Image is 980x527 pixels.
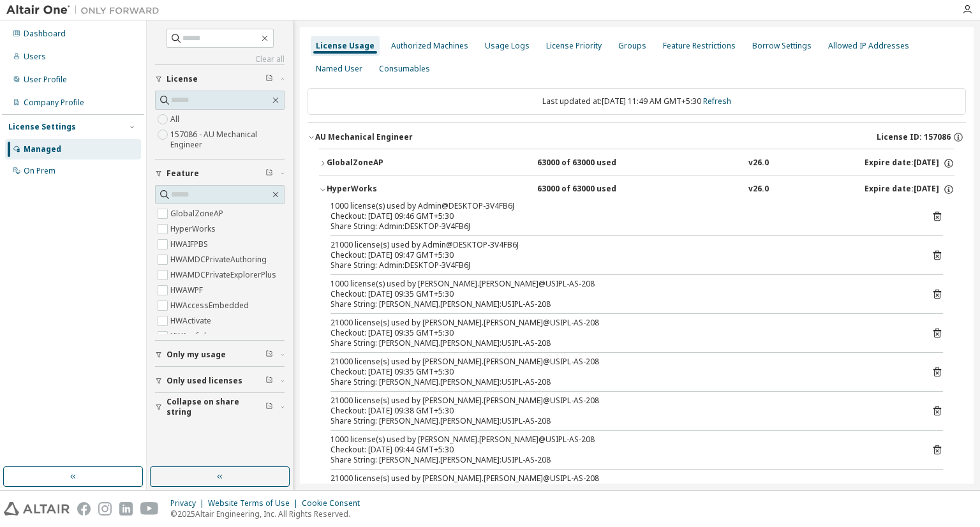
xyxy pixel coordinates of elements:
[170,508,367,519] p: © 2025 Altair Engineering, Inc. All Rights Reserved.
[828,41,909,51] div: Allowed IP Addresses
[155,367,285,395] button: Only used licenses
[167,397,265,417] span: Collapse on share string
[663,41,736,51] div: Feature Restrictions
[24,75,67,85] div: User Profile
[155,160,285,188] button: Feature
[6,4,166,17] img: Altair One
[330,396,912,406] div: 21000 license(s) used by [PERSON_NAME].[PERSON_NAME]@USIPL-AS-208
[24,144,61,154] div: Managed
[391,41,468,51] div: Authorized Machines
[98,502,112,516] img: instagram.svg
[330,455,912,465] div: Share String: [PERSON_NAME].[PERSON_NAME]:USIPL-AS-208
[308,88,966,115] div: Last updated at: [DATE] 11:49 AM GMT+5:30
[265,168,273,179] span: Clear filter
[8,122,76,132] div: License Settings
[703,96,731,107] a: Refresh
[330,357,912,367] div: 21000 license(s) used by [PERSON_NAME].[PERSON_NAME]@USIPL-AS-208
[330,279,912,289] div: 1000 license(s) used by [PERSON_NAME].[PERSON_NAME]@USIPL-AS-208
[24,52,46,62] div: Users
[330,406,912,416] div: Checkout: [DATE] 09:38 GMT+5:30
[167,74,198,84] span: License
[170,252,269,267] label: HWAMDCPrivateAuthoring
[485,41,530,51] div: Usage Logs
[319,149,954,177] button: GlobalZoneAP63000 of 63000 usedv26.0Expire date:[DATE]
[618,41,646,51] div: Groups
[140,502,159,516] img: youtube.svg
[170,267,279,283] label: HWAMDCPrivateExplorerPlus
[170,298,251,313] label: HWAccessEmbedded
[155,341,285,369] button: Only my usage
[24,98,84,108] div: Company Profile
[315,132,413,142] div: AU Mechanical Engineer
[265,74,273,84] span: Clear filter
[302,498,367,508] div: Cookie Consent
[330,240,912,250] div: 21000 license(s) used by Admin@DESKTOP-3V4FB6J
[155,65,285,93] button: License
[265,376,273,386] span: Clear filter
[330,318,912,328] div: 21000 license(s) used by [PERSON_NAME].[PERSON_NAME]@USIPL-AS-208
[330,367,912,377] div: Checkout: [DATE] 09:35 GMT+5:30
[752,41,812,51] div: Borrow Settings
[379,64,430,74] div: Consumables
[170,127,285,152] label: 157086 - AU Mechanical Engineer
[170,221,218,237] label: HyperWorks
[77,502,91,516] img: facebook.svg
[170,329,211,344] label: HWAcufwh
[155,393,285,421] button: Collapse on share string
[330,201,912,211] div: 1000 license(s) used by Admin@DESKTOP-3V4FB6J
[170,112,182,127] label: All
[208,498,302,508] div: Website Terms of Use
[330,338,912,348] div: Share String: [PERSON_NAME].[PERSON_NAME]:USIPL-AS-208
[24,166,56,176] div: On Prem
[330,221,912,232] div: Share String: Admin:DESKTOP-3V4FB6J
[330,260,912,271] div: Share String: Admin:DESKTOP-3V4FB6J
[170,237,211,252] label: HWAIFPBS
[748,158,769,169] div: v26.0
[155,54,285,64] a: Clear all
[170,283,205,298] label: HWAWPF
[170,498,208,508] div: Privacy
[167,168,199,179] span: Feature
[330,211,912,221] div: Checkout: [DATE] 09:46 GMT+5:30
[546,41,602,51] div: License Priority
[119,502,133,516] img: linkedin.svg
[330,289,912,299] div: Checkout: [DATE] 09:35 GMT+5:30
[316,41,375,51] div: License Usage
[265,350,273,360] span: Clear filter
[537,184,652,195] div: 63000 of 63000 used
[330,416,912,426] div: Share String: [PERSON_NAME].[PERSON_NAME]:USIPL-AS-208
[167,376,242,386] span: Only used licenses
[537,158,652,169] div: 63000 of 63000 used
[316,64,362,74] div: Named User
[330,377,912,387] div: Share String: [PERSON_NAME].[PERSON_NAME]:USIPL-AS-208
[748,184,769,195] div: v26.0
[330,299,912,309] div: Share String: [PERSON_NAME].[PERSON_NAME]:USIPL-AS-208
[4,502,70,516] img: altair_logo.svg
[319,175,954,204] button: HyperWorks63000 of 63000 usedv26.0Expire date:[DATE]
[24,29,66,39] div: Dashboard
[167,350,226,360] span: Only my usage
[330,328,912,338] div: Checkout: [DATE] 09:35 GMT+5:30
[308,123,966,151] button: AU Mechanical EngineerLicense ID: 157086
[327,158,442,169] div: GlobalZoneAP
[330,473,912,484] div: 21000 license(s) used by [PERSON_NAME].[PERSON_NAME]@USIPL-AS-208
[330,445,912,455] div: Checkout: [DATE] 09:44 GMT+5:30
[170,206,226,221] label: GlobalZoneAP
[330,434,912,445] div: 1000 license(s) used by [PERSON_NAME].[PERSON_NAME]@USIPL-AS-208
[265,402,273,412] span: Clear filter
[330,250,912,260] div: Checkout: [DATE] 09:47 GMT+5:30
[865,158,954,169] div: Expire date: [DATE]
[865,184,954,195] div: Expire date: [DATE]
[327,184,442,195] div: HyperWorks
[877,132,951,142] span: License ID: 157086
[170,313,214,329] label: HWActivate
